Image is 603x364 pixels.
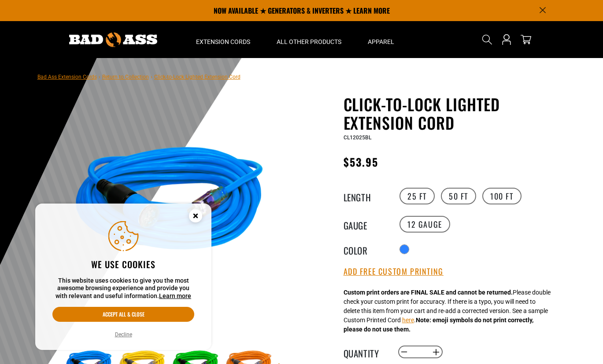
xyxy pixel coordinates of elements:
h1: Click-to-Lock Lighted Extension Cord [344,95,559,132]
label: 100 FT [482,188,522,204]
button: Add Free Custom Printing [344,267,444,277]
span: Apparel [368,38,394,46]
summary: All Other Products [263,21,355,58]
a: Learn more [159,292,191,299]
legend: Color [344,244,388,255]
span: › [99,74,100,80]
legend: Length [344,190,388,202]
strong: Custom print orders are FINAL SALE and cannot be returned. [344,289,513,296]
a: Return to Collection [102,74,149,80]
h2: We use cookies [52,258,194,270]
a: Bad Ass Extension Cords [37,74,97,80]
summary: Extension Cords [183,21,263,58]
summary: Apparel [355,21,407,58]
label: Quantity [344,346,388,358]
span: $53.95 [344,154,378,170]
aside: Cookie Consent [35,204,211,350]
p: This website uses cookies to give you the most awesome browsing experience and provide you with r... [52,277,194,300]
label: 12 Gauge [400,216,450,233]
button: here [402,316,414,325]
button: Accept all & close [52,307,194,322]
span: Extension Cords [196,38,250,46]
span: CL12025BL [344,135,371,141]
img: Bad Ass Extension Cords [69,33,157,47]
button: Decline [112,330,135,339]
label: 50 FT [441,188,476,204]
span: All Other Products [277,38,341,46]
div: Please double check your custom print for accuracy. If there is a typo, you will need to delete t... [344,288,551,334]
summary: Search [480,33,494,47]
img: blue [63,97,276,309]
span: › [151,74,152,80]
strong: Note: emoji symbols do not print correctly, please do not use them. [344,317,533,333]
span: Click-to-Lock Lighted Extension Cord [154,74,240,80]
legend: Gauge [344,218,388,230]
nav: breadcrumbs [37,71,240,82]
label: 25 FT [400,188,435,204]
